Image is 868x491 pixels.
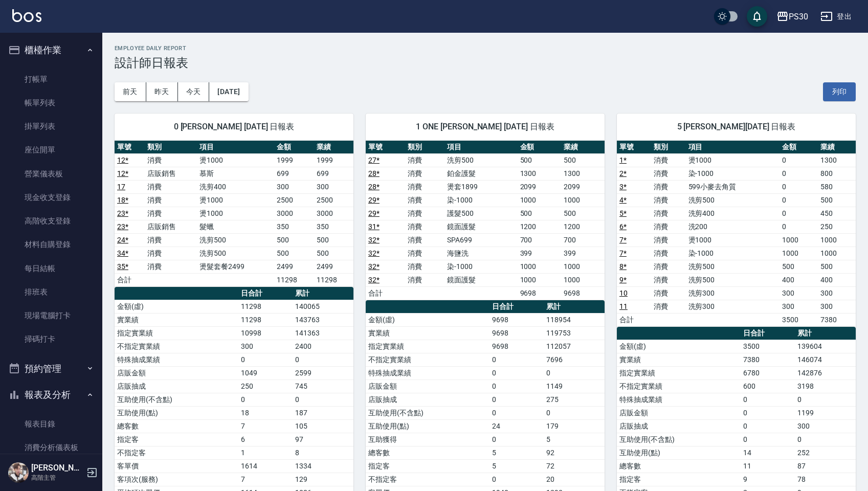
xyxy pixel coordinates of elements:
td: 互助使用(不含點) [366,406,489,419]
td: 實業績 [366,326,489,340]
th: 業績 [561,141,605,154]
td: 399 [518,247,561,260]
td: 699 [314,167,353,180]
img: Logo [12,9,41,22]
td: 消費 [651,167,685,180]
td: 1000 [561,193,605,207]
td: 0 [544,406,605,419]
td: 特殊抽成業績 [366,366,489,380]
td: 0 [293,393,353,406]
td: 275 [544,393,605,406]
td: 300 [818,300,856,313]
td: 染-1000 [444,260,517,273]
td: 消費 [405,167,444,180]
td: 2400 [293,340,353,353]
td: 實業績 [115,313,238,326]
td: 合計 [366,286,405,300]
td: 0 [741,393,795,406]
td: 700 [561,233,605,247]
td: 髮蠟 [197,220,275,233]
td: 消費 [651,180,685,193]
td: 合計 [115,273,145,286]
td: 11298 [238,313,293,326]
th: 業績 [314,141,353,154]
th: 業績 [818,141,856,154]
td: 140065 [293,300,353,313]
button: 報表及分析 [4,382,98,408]
td: 3000 [314,207,353,220]
td: 1000 [780,247,817,260]
table: a dense table [617,141,856,327]
td: 染-1000 [444,193,517,207]
td: 消費 [651,286,685,300]
td: 鉑金護髮 [444,167,517,180]
td: 112057 [544,340,605,353]
td: 7696 [544,353,605,366]
th: 類別 [405,141,444,154]
td: 8 [293,446,353,459]
td: 1000 [561,273,605,286]
td: 1200 [561,220,605,233]
td: 消費 [405,273,444,286]
td: 消費 [145,180,197,193]
td: 不指定實業績 [366,353,489,366]
a: 打帳單 [4,68,98,91]
td: 450 [818,207,856,220]
td: 消費 [651,153,685,167]
td: 洗剪300 [686,286,780,300]
th: 單號 [115,141,145,154]
td: 142876 [795,366,856,380]
td: 9698 [489,313,544,326]
h5: [PERSON_NAME] [31,463,83,473]
td: 14 [741,446,795,459]
td: 250 [238,380,293,393]
td: 店販抽成 [366,393,489,406]
td: 消費 [145,247,197,260]
td: 總客數 [115,419,238,433]
td: 400 [780,273,817,286]
a: 營業儀表板 [4,162,98,186]
td: 互助使用(不含點) [617,433,741,446]
td: 1000 [818,233,856,247]
td: 金額(虛) [617,340,741,353]
td: 1200 [518,220,561,233]
td: 6780 [741,366,795,380]
td: 消費 [145,260,197,273]
td: 300 [314,180,353,193]
td: 500 [518,207,561,220]
td: 5 [489,446,544,459]
td: 洗剪500 [686,273,780,286]
th: 金額 [780,141,817,154]
a: 材料自購登錄 [4,233,98,256]
h2: Employee Daily Report [115,45,856,52]
td: 1999 [274,153,314,167]
td: 0 [238,353,293,366]
th: 累計 [544,300,605,314]
td: 0 [489,393,544,406]
a: 10 [619,289,628,297]
td: 0 [780,180,817,193]
td: 599小麥去角質 [686,180,780,193]
td: 消費 [651,193,685,207]
span: 1 ONE [PERSON_NAME] [DATE] 日報表 [378,122,592,132]
td: 洗剪500 [197,233,275,247]
a: 排班表 [4,280,98,304]
table: a dense table [115,141,353,287]
td: 250 [818,220,856,233]
a: 現金收支登錄 [4,186,98,209]
td: 6 [238,433,293,446]
td: 119753 [544,326,605,340]
td: 消費 [145,207,197,220]
td: 11298 [314,273,353,286]
td: 3198 [795,380,856,393]
td: 消費 [405,153,444,167]
td: 500 [314,247,353,260]
td: 0 [795,393,856,406]
td: 7380 [818,313,856,326]
td: 1614 [238,459,293,473]
td: 店販金額 [366,380,489,393]
td: 1000 [518,260,561,273]
a: 掃碼打卡 [4,327,98,351]
td: 0 [489,406,544,419]
td: 300 [238,340,293,353]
